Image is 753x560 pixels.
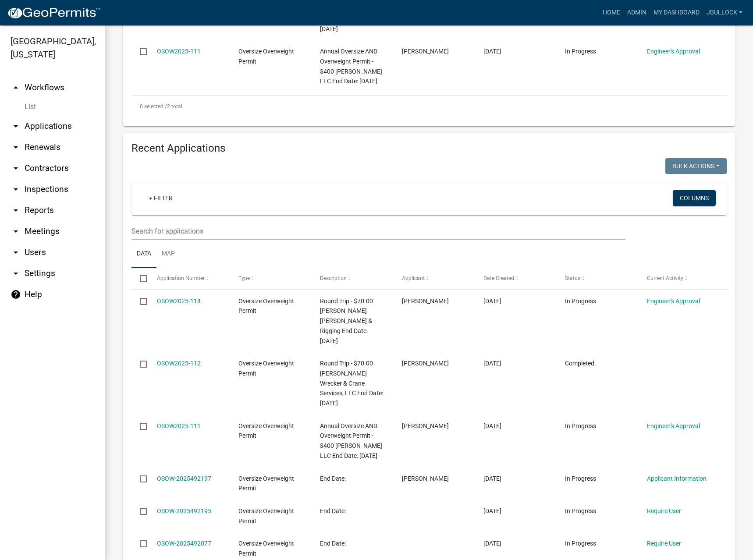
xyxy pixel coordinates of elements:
a: Engineer's Approval [647,48,700,55]
span: In Progress [565,540,596,547]
i: help [11,289,21,300]
span: 10/14/2025 [483,48,501,55]
i: arrow_drop_down [11,247,21,258]
a: My Dashboard [650,4,703,21]
span: End Date: [320,540,346,547]
i: arrow_drop_down [11,184,21,195]
datatable-header-cell: Date Created [475,268,557,289]
span: 0 selected / [140,103,167,110]
span: 10/14/2025 [483,422,501,429]
span: ANTHONY PHILLIP HERMAN [402,475,449,482]
input: Search for applications [131,222,625,240]
div: 2 total [131,96,727,117]
span: Oversize Overweight Permit [238,475,294,492]
button: Bulk Actions [665,158,727,174]
h4: Recent Applications [131,142,727,155]
span: In Progress [565,422,596,429]
datatable-header-cell: Applicant [394,268,475,289]
span: Round Trip - $70.00 Coonrod Wrecker & Crane Services, LLC End Date: 10/21/2025 [320,360,383,407]
a: Require User [647,507,681,514]
a: Require User [647,540,681,547]
i: arrow_drop_down [11,268,21,279]
a: Admin [624,4,650,21]
datatable-header-cell: Status [557,268,638,289]
a: OSOW2025-112 [157,360,201,367]
span: David Bunce [402,298,449,305]
a: Applicant Information [647,475,707,482]
i: arrow_drop_down [11,142,21,152]
datatable-header-cell: Select [131,268,148,289]
span: Type [238,275,250,281]
a: OSOW-2025492077 [157,540,211,547]
a: Data [131,240,156,268]
a: OSOW-2025492197 [157,475,211,482]
span: Oversize Overweight Permit [238,507,294,525]
a: Engineer's Approval [647,298,700,305]
span: ANTHONY PHILLIP HERMAN [402,48,449,55]
a: OSOW2025-114 [157,298,201,305]
datatable-header-cell: Application Number [148,268,230,289]
a: Home [599,4,624,21]
span: End Date: [320,475,346,482]
span: In Progress [565,298,596,305]
i: arrow_drop_down [11,163,21,174]
span: Annual Oversize AND Overweight Permit - $400 Herman Drainage LLC End Date: 10/14/2026 [320,48,382,85]
i: arrow_drop_down [11,121,21,131]
button: Columns [673,190,716,206]
span: Status [565,275,580,281]
span: 10/14/2025 [483,475,501,482]
a: OSOW-2025492195 [157,507,211,514]
datatable-header-cell: Current Activity [639,268,720,289]
span: Joni Delaney [402,360,449,367]
i: arrow_drop_down [11,205,21,216]
a: Engineer's Approval [647,422,700,429]
span: Oversize Overweight Permit [238,48,294,65]
i: arrow_drop_down [11,226,21,237]
span: Oversize Overweight Permit [238,422,294,439]
a: Map [156,240,180,268]
span: In Progress [565,48,596,55]
span: Oversize Overweight Permit [238,298,294,315]
span: In Progress [565,507,596,514]
i: arrow_drop_up [11,82,21,93]
span: Oversize Overweight Permit [238,540,294,557]
datatable-header-cell: Type [230,268,312,289]
a: jbullock [703,4,746,21]
span: Oversize Overweight Permit [238,360,294,377]
span: Description [320,275,347,281]
a: OSOW2025-111 [157,48,201,55]
span: End Date: [320,507,346,514]
span: 10/14/2025 [483,540,501,547]
span: Current Activity [647,275,683,281]
span: 10/15/2025 [483,298,501,305]
span: Annual Oversize AND Overweight Permit - $400 Herman Drainage LLC End Date: 10/14/2026 [320,422,382,459]
span: Round Trip - $70.00 Barnhart Crane & Rigging End Date: 10/21/2025 [320,298,373,344]
span: ANTHONY PHILLIP HERMAN [402,422,449,429]
datatable-header-cell: Description [312,268,393,289]
span: Applicant [402,275,425,281]
a: + Filter [142,190,180,206]
a: OSOW2025-111 [157,422,201,429]
span: Completed [565,360,594,367]
span: Application Number [157,275,205,281]
span: Date Created [483,275,514,281]
span: In Progress [565,475,596,482]
span: 10/14/2025 [483,507,501,514]
span: 10/15/2025 [483,360,501,367]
